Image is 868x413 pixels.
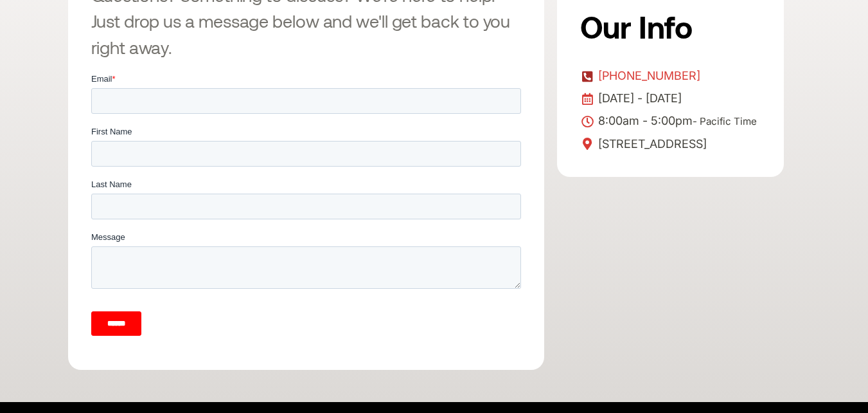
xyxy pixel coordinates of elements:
span: [DATE] - [DATE] [595,89,682,108]
span: 8:00am - 5:00pm [595,111,757,131]
span: - Pacific Time [693,115,757,127]
span: [PHONE_NUMBER] [595,66,700,86]
span: [STREET_ADDRESS] [595,134,707,154]
a: [PHONE_NUMBER] [580,66,761,86]
iframe: Form 0 [91,73,521,347]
